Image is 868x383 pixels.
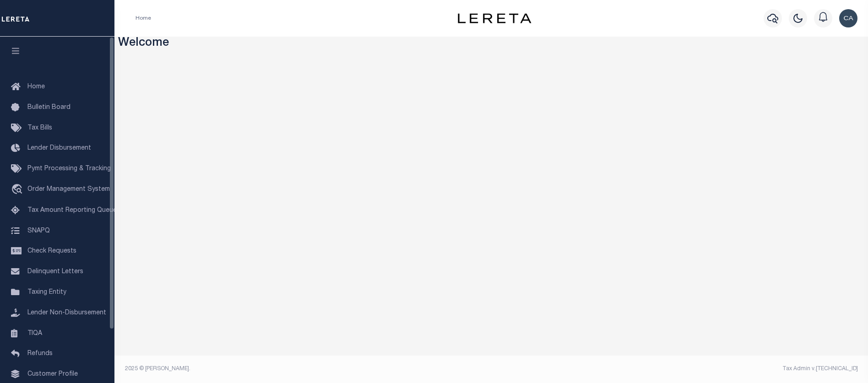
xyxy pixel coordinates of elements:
span: Tax Bills [27,125,52,131]
span: Check Requests [27,248,76,254]
span: Delinquent Letters [27,269,83,275]
span: Lender Non-Disbursement [27,310,106,316]
div: Tax Admin v.[TECHNICAL_ID] [498,365,858,373]
i: travel_explore [11,184,26,196]
span: Home [27,84,45,90]
h3: Welcome [118,37,865,51]
div: 2025 © [PERSON_NAME]. [118,365,492,373]
span: TIQA [27,330,42,336]
span: SNAPQ [27,227,50,234]
span: Taxing Entity [27,289,66,296]
li: Home [136,14,151,22]
span: Customer Profile [27,371,78,378]
span: Order Management System [27,186,110,193]
span: Refunds [27,351,53,357]
span: Tax Amount Reporting Queue [27,207,117,214]
span: Lender Disbursement [27,145,91,151]
img: logo-dark.svg [458,13,531,23]
span: Pymt Processing & Tracking [27,166,111,172]
span: Bulletin Board [27,104,71,111]
img: svg+xml;base64,PHN2ZyB4bWxucz0iaHR0cDovL3d3dy53My5vcmcvMjAwMC9zdmciIHBvaW50ZXItZXZlbnRzPSJub25lIi... [839,9,857,27]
